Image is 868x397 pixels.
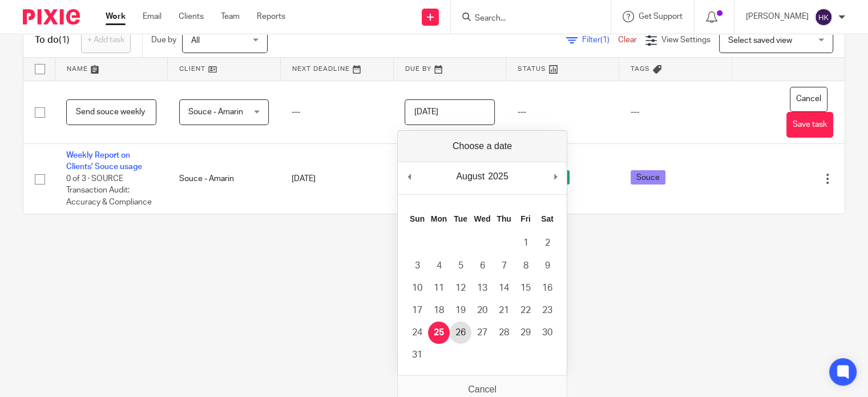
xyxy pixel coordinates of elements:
[428,255,450,277] button: 4
[786,112,833,138] button: Save task
[406,299,428,322] button: 17
[515,299,536,322] button: 22
[493,277,515,299] button: 14
[515,322,536,344] button: 29
[179,11,204,22] a: Clients
[536,322,558,344] button: 30
[474,14,576,24] input: Search
[221,11,240,22] a: Team
[59,35,70,45] span: (1)
[403,168,415,185] button: Previous Month
[406,277,428,299] button: 10
[746,11,809,22] p: [PERSON_NAME]
[619,81,732,144] td: ---
[582,36,618,44] span: Filter
[280,81,393,144] td: ---
[406,344,428,366] button: 31
[257,11,285,22] a: Reports
[106,11,126,22] a: Work
[814,8,833,26] img: svg%3E
[631,66,650,72] span: Tags
[280,144,393,214] td: [DATE]
[450,277,471,299] button: 12
[471,299,493,322] button: 20
[541,214,554,223] abbr: Saturday
[450,299,471,322] button: 19
[536,299,558,322] button: 23
[515,255,536,277] button: 8
[506,81,619,144] td: ---
[431,214,447,223] abbr: Monday
[406,255,428,277] button: 3
[454,214,467,223] abbr: Tuesday
[405,99,495,125] input: Use the arrow keys to pick a date
[639,13,683,21] span: Get Support
[428,277,450,299] button: 11
[454,168,486,185] div: August
[600,36,609,44] span: (1)
[66,175,152,206] span: 0 of 3 · SOURCE Transaction Audit: Accuracy & Compliance
[728,37,792,45] span: Select saved view
[471,322,493,344] button: 27
[35,34,70,46] h1: To do
[493,299,515,322] button: 21
[536,255,558,277] button: 9
[151,34,176,46] p: Due by
[168,144,281,214] td: Souce - Amarin
[496,214,511,223] abbr: Thursday
[428,299,450,322] button: 18
[493,322,515,344] button: 28
[631,170,665,185] span: Souce
[81,27,131,53] a: + Add task
[450,255,471,277] button: 5
[790,87,827,113] button: Cancel
[536,277,558,299] button: 16
[406,322,428,344] button: 24
[450,322,471,344] button: 26
[66,151,142,171] a: Weekly Report on Clients' Souce usage
[471,255,493,277] button: 6
[428,322,450,344] button: 25
[536,232,558,254] button: 2
[474,214,490,223] abbr: Wednesday
[410,214,425,223] abbr: Sunday
[471,277,493,299] button: 13
[66,99,156,125] input: Task name
[493,255,515,277] button: 7
[515,232,536,254] button: 1
[520,214,531,223] abbr: Friday
[188,108,243,116] span: Souce - Amarin
[515,277,536,299] button: 15
[191,37,200,45] span: All
[618,36,637,44] a: Clear
[550,168,561,185] button: Next Month
[23,9,80,25] img: Pixie
[661,36,710,44] span: View Settings
[143,11,162,22] a: Email
[486,168,510,185] div: 2025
